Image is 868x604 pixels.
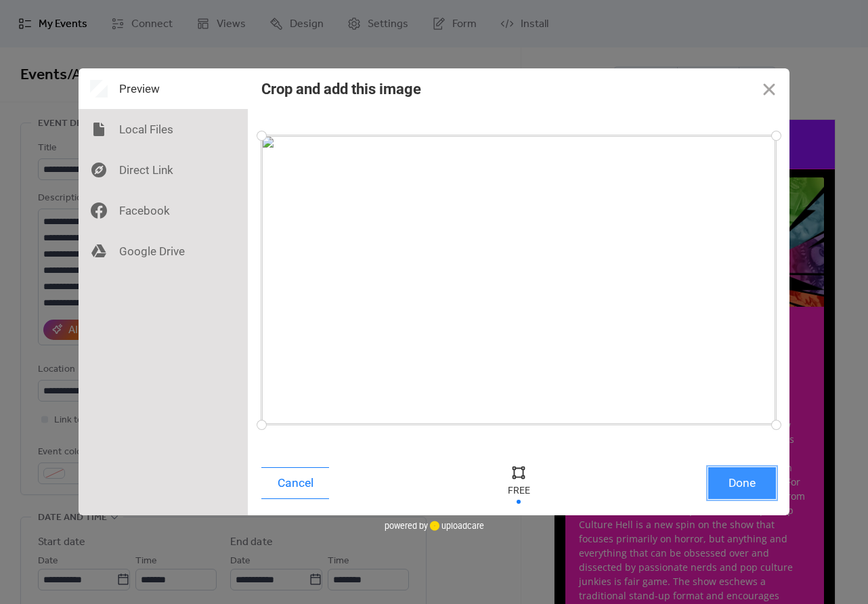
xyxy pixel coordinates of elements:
[261,467,329,499] button: Cancel
[708,467,776,499] button: Done
[79,109,248,150] div: Local Files
[79,190,248,231] div: Facebook
[749,68,789,109] button: Close
[79,231,248,272] div: Google Drive
[261,81,421,98] div: Crop and add this image
[385,515,484,536] div: powered by
[428,521,484,531] a: uploadcare
[79,150,248,190] div: Direct Link
[79,68,248,109] div: Preview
